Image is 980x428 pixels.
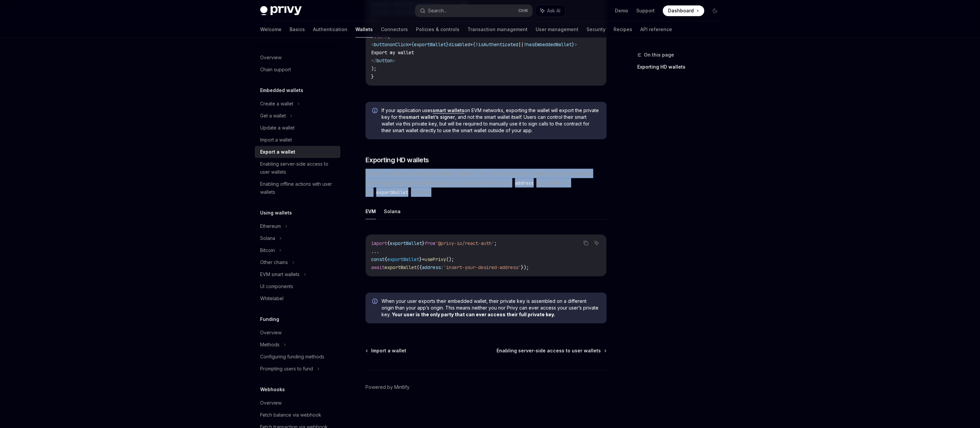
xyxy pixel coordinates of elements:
[409,41,411,48] span: =
[390,240,422,246] span: exportWallet
[260,399,282,407] div: Overview
[255,64,340,76] a: Chain support
[366,347,406,354] a: Import a wallet
[494,240,497,246] span: ;
[449,41,470,48] span: disabled
[260,54,282,62] div: Overview
[586,21,606,37] a: Security
[255,158,340,178] a: Enabling server-side access to user wallets
[260,112,286,120] div: Get a wallet
[637,62,726,72] a: Exporting HD wallets
[644,51,674,59] span: On this page
[615,7,628,14] a: Demo
[255,409,340,421] a: Fetch balance via webhook
[371,66,376,72] span: );
[260,124,295,132] div: Update a wallet
[433,107,464,113] a: smart wallets
[382,107,600,134] span: If your application uses on EVM networks, exporting the wallet will export the private key for th...
[518,8,528,13] span: Ctrl K
[574,41,577,48] span: >
[668,7,694,14] span: Dashboard
[260,222,281,230] div: Ethereum
[382,298,600,318] span: When your user exports their embedded wallet, their private key is assembled on a different origi...
[260,294,284,303] div: Whitelabel
[260,411,321,419] div: Fetch balance via webhook
[592,239,601,247] button: Ask AI
[428,7,447,15] div: Search...
[473,41,475,48] span: {
[260,160,336,176] div: Enabling server-side access to user wallets
[260,209,292,217] h5: Using wallets
[524,41,526,48] span: !
[371,50,414,56] span: Export my wallet
[390,41,409,48] span: onClick
[385,264,417,270] span: exportWallet
[512,179,536,187] code: address
[371,248,379,254] span: ...
[255,146,340,158] a: Export a wallet
[422,240,425,246] span: }
[414,41,446,48] span: exportWallet
[260,270,300,278] div: EVM smart wallets
[521,264,529,270] span: });
[536,5,565,17] button: Ask AI
[419,256,422,262] span: }
[365,203,376,219] button: EVM
[365,384,410,391] a: Powered by Mintlify
[547,7,560,14] span: Ask AI
[365,155,429,165] span: Exporting HD wallets
[255,280,340,292] a: UI components
[260,234,275,242] div: Solana
[417,264,422,270] span: ({
[372,108,379,114] svg: Info
[260,136,292,144] div: Import a wallet
[260,148,295,156] div: Export a wallet
[415,5,532,17] button: Search...CtrlK
[416,21,459,37] a: Policies & controls
[536,21,578,37] a: User management
[411,41,414,48] span: {
[581,239,590,247] button: Copy the contents from the code block
[387,256,419,262] span: exportWallet
[355,21,373,37] a: Wallets
[255,397,340,409] a: Overview
[260,180,336,196] div: Enabling offline actions with user wallets
[255,351,340,363] a: Configuring funding methods
[313,21,347,37] a: Authentication
[260,66,291,74] div: Chain support
[425,256,446,262] span: usePrivy
[374,41,390,48] span: button
[290,21,305,37] a: Basics
[372,298,379,305] svg: Info
[497,347,601,354] span: Enabling server-side access to user wallets
[260,386,285,394] h5: Webhooks
[518,41,524,48] span: ||
[371,264,385,270] span: await
[381,21,408,37] a: Connectors
[710,5,720,16] button: Toggle dark mode
[255,122,340,134] a: Update a wallet
[255,52,340,64] a: Overview
[260,258,288,266] div: Other chains
[260,21,282,37] a: Welcome
[435,240,494,246] span: '@privy-io/react-auth'
[260,315,279,323] h5: Funding
[260,246,275,254] div: Bitcoin
[371,41,374,48] span: <
[467,21,528,37] a: Transaction management
[255,178,340,198] a: Enabling offline actions with user wallets
[572,41,574,48] span: }
[260,100,293,108] div: Create a wallet
[384,203,401,219] button: Solana
[446,256,454,262] span: ();
[636,7,655,14] a: Support
[373,189,411,196] code: exportWallet
[526,41,572,48] span: hasEmbeddedWallet
[475,41,478,48] span: !
[614,21,632,37] a: Recipes
[371,240,387,246] span: import
[663,5,704,16] a: Dashboard
[255,292,340,305] a: Whitelabel
[371,347,406,354] span: Import a wallet
[387,240,390,246] span: {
